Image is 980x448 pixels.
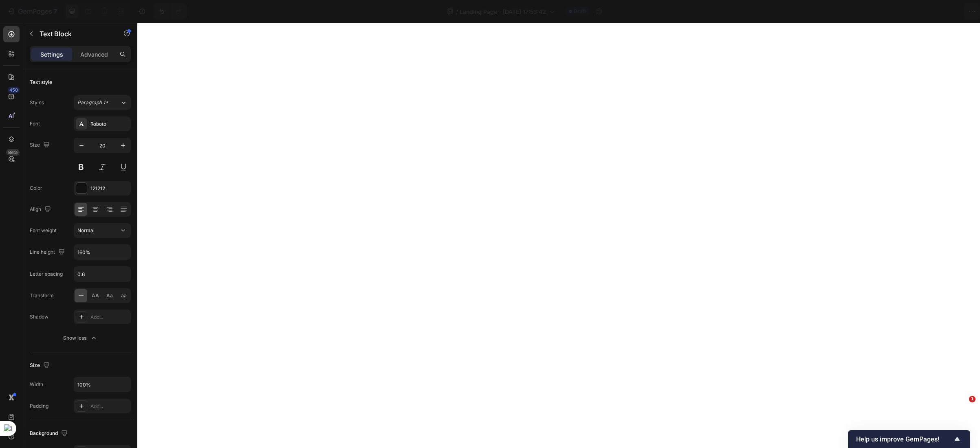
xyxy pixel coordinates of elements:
[30,99,44,106] div: Styles
[40,29,109,39] p: Text Block
[30,292,54,299] div: Transform
[933,7,953,16] div: Publish
[30,204,53,215] div: Align
[92,292,99,299] span: AA
[40,50,63,59] p: Settings
[30,227,57,234] div: Font weight
[952,408,972,428] iframe: Intercom live chat
[3,3,61,20] button: 7
[80,50,108,59] p: Advanced
[74,267,130,281] input: Auto
[74,95,131,110] button: Paragraph 1*
[137,23,980,448] iframe: To enrich screen reader interactions, please activate Accessibility in Grammarly extension settings
[74,245,130,259] input: Auto
[926,3,960,20] button: Publish
[456,7,458,16] span: /
[121,292,127,299] span: aa
[30,360,51,371] div: Size
[30,331,131,345] button: Show less
[30,120,40,127] div: Font
[969,396,976,402] span: 1
[90,121,129,128] div: Roboto
[63,334,98,342] div: Show less
[74,377,130,392] input: Auto
[106,292,113,299] span: Aa
[30,247,66,258] div: Line height
[90,314,129,321] div: Add...
[90,403,129,410] div: Add...
[903,8,916,15] span: Save
[460,7,546,16] span: Landing Page - [DATE] 17:53:42
[30,428,69,439] div: Background
[8,87,20,93] div: 450
[154,3,187,20] div: Undo/Redo
[74,223,131,238] button: Normal
[30,270,63,278] div: Letter spacing
[896,3,923,20] button: Save
[53,7,57,16] p: 7
[856,435,952,443] span: Help us improve GemPages!
[856,434,962,444] button: Show survey - Help us improve GemPages!
[574,8,586,15] span: Draft
[30,184,42,192] div: Color
[30,140,51,151] div: Size
[6,149,20,156] div: Beta
[77,227,95,233] span: Normal
[30,79,52,86] div: Text style
[30,402,48,410] div: Padding
[90,185,129,192] div: 121212
[30,381,43,388] div: Width
[77,99,108,106] span: Paragraph 1*
[30,313,48,321] div: Shadow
